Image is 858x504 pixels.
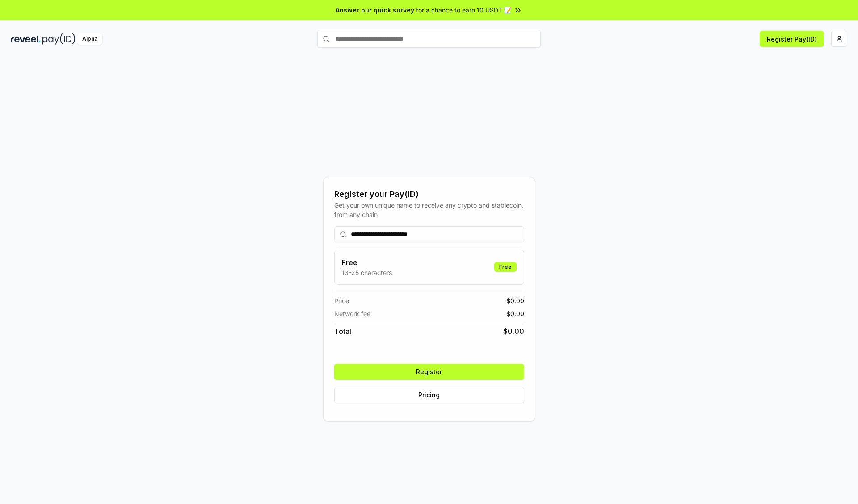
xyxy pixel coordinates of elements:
[42,33,76,45] img: pay_id
[506,296,524,305] span: $ 0.00
[503,326,524,337] span: $ 0.00
[760,31,824,47] button: Register Pay(ID)
[334,200,524,219] div: Get your own unique name to receive any crypto and stablecoin, from any chain
[416,5,512,15] span: for a chance to earn 10 USDT 📝
[494,262,517,272] div: Free
[11,33,41,45] img: reveel_dark
[342,268,392,277] p: 13-25 characters
[334,309,370,318] span: Network fee
[334,296,349,305] span: Price
[342,257,392,268] h3: Free
[334,188,524,200] div: Register your Pay(ID)
[336,5,414,15] span: Answer our quick survey
[77,33,102,45] div: Alpha
[334,364,524,380] button: Register
[506,309,524,318] span: $ 0.00
[334,326,351,337] span: Total
[334,387,524,403] button: Pricing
